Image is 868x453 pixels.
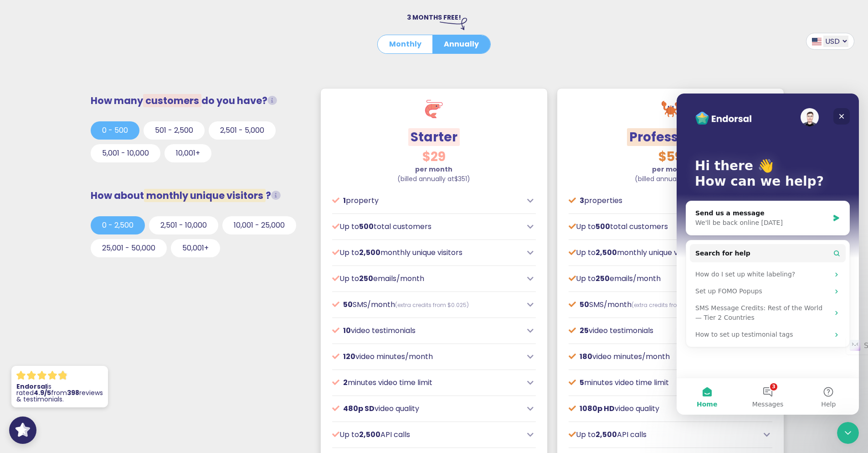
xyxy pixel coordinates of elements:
[343,403,375,414] span: 480p SD
[422,148,446,166] span: $29
[440,18,467,30] img: arrow-right-down.svg
[343,299,353,310] span: 50
[359,429,380,440] span: 2,500
[627,128,714,146] span: Professional
[332,325,522,336] p: video testimonials
[15,24,22,31] img: website_grey.svg
[332,273,522,284] p: Up to emails/month
[25,53,32,60] img: tab_domain_overview_orange.svg
[343,325,351,336] span: 10
[343,195,346,206] span: 1
[143,94,201,107] span: customers
[359,247,380,258] span: 2,500
[26,15,45,22] div: v 4.0.25
[67,388,79,397] strong: 398
[580,351,592,362] span: 180
[425,100,443,118] img: shrimp.svg
[677,94,859,415] iframe: Intercom live chat
[144,121,205,140] button: 501 - 2,500
[569,429,759,440] p: Up to API calls
[101,54,154,60] div: Keywords by Traffic
[569,195,759,206] p: properties
[332,403,522,414] p: video quality
[580,299,589,310] span: 50
[144,189,266,202] span: monthly unique visitors
[149,216,218,234] button: 2,501 - 10,000
[332,195,522,206] p: property
[432,35,490,53] button: Annually
[596,273,610,284] span: 250
[596,429,617,440] span: 2,500
[580,325,589,336] span: 25
[91,216,145,234] button: 0 - 2,500
[332,247,522,258] p: Up to monthly unique visitors
[662,100,680,118] img: crab.svg
[569,351,759,362] p: video minutes/month
[91,121,139,140] button: 0 - 500
[171,239,220,257] button: 50,001+
[343,351,355,362] span: 120
[652,165,689,174] strong: per month
[332,429,522,440] p: Up to API calls
[408,128,460,146] span: Starter
[635,174,706,183] span: (billed annually at )
[16,383,103,402] p: is rated from reviews & testimonials.
[378,35,433,53] button: Monthly
[569,299,759,310] p: SMS/month
[271,191,281,200] i: Unique visitors that view our social proof tools (widgets, FOMO popups or Wall of Love) on your w...
[580,377,584,388] span: 5
[164,144,211,162] button: 10,001+
[359,273,373,284] span: 250
[359,221,374,232] span: 500
[91,95,304,106] h3: How many do you have?
[596,247,617,258] span: 2,500
[15,15,22,22] img: logo_orange.svg
[91,239,167,257] button: 25,001 - 50,000
[837,422,859,444] iframe: Intercom live chat
[34,388,51,397] strong: 4.9/5
[222,216,296,234] button: 10,001 - 25,000
[569,403,759,414] p: video quality
[395,301,469,309] span: (extra credits from $0.025)
[332,299,522,310] p: SMS/month
[658,148,683,166] span: $59
[454,174,467,183] span: $351
[569,221,759,232] p: Up to total customers
[332,221,522,232] p: Up to total customers
[569,247,759,258] p: Up to monthly unique visitors
[569,325,759,336] p: video testimonials
[632,301,705,309] span: (extra credits from $0.025)
[35,54,82,60] div: Domain Overview
[332,377,522,388] p: minutes video time limit
[569,273,759,284] p: Up to emails/month
[580,403,615,414] span: 1080p HD
[332,351,522,362] p: video minutes/month
[91,190,304,201] h3: How about ?
[580,195,584,206] span: 3
[343,377,348,388] span: 2
[91,144,160,162] button: 5,001 - 10,000
[91,53,98,60] img: tab_keywords_by_traffic_grey.svg
[596,221,610,232] span: 500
